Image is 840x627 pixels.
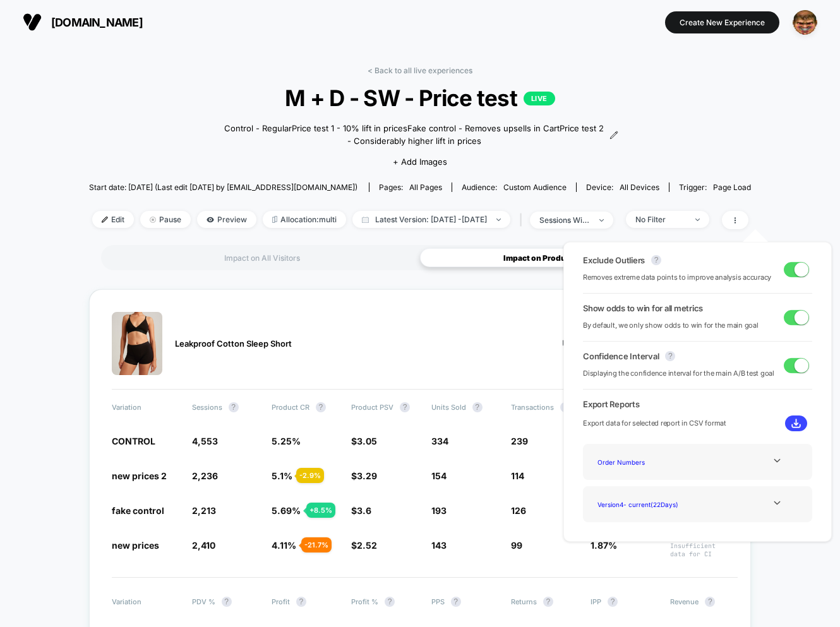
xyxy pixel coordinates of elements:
span: Page Load [713,182,751,192]
button: ? [705,597,715,607]
span: Custom Audience [503,182,567,192]
span: | [517,211,530,229]
button: ? [385,597,395,607]
span: By default, we only show odds to win for the main goal [583,319,759,331]
span: $3.05 [351,436,377,446]
span: $3.29 [351,470,377,481]
button: ppic [789,9,821,35]
span: 154 [431,470,447,481]
img: end [599,219,604,222]
img: edit [102,217,108,223]
span: Revenue [670,597,737,607]
span: 5.69% [272,505,301,516]
button: ? [608,597,618,607]
button: ? [651,255,661,265]
span: Allocation: multi [263,211,346,228]
span: new prices 2 [112,470,167,481]
span: Variation [112,597,179,607]
div: Audience: [462,182,567,192]
span: Latest Version: [DATE] - [DATE] [352,211,510,228]
span: Returns [511,597,578,607]
img: download [791,419,801,428]
div: - 2.9 % [296,468,324,483]
span: Control - RegularPrice test 1 - 10% lift in pricesFake control - Removes upsells in CartPrice tes... [222,122,607,147]
span: Pause [140,211,191,228]
span: Start date: [DATE] (Last edit [DATE] by [EMAIL_ADDRESS][DOMAIN_NAME]) [89,182,357,192]
span: Product CR [272,402,339,412]
span: 4.11% [272,540,296,551]
span: Exclude Outliers [583,255,645,265]
a: < Back to all live experiences [368,66,472,75]
div: Version 4 - current ( 22 Days) [592,496,693,513]
div: Impact on All Visitors [104,248,420,267]
button: ? [400,402,410,412]
span: CONTROL [112,436,155,446]
span: Displaying the confidence interval for the main A/B test goal [583,367,774,379]
span: Variation [112,402,179,412]
span: 143 [431,540,447,551]
span: 114 [511,470,524,481]
span: M + D - SW - Price test [123,85,718,111]
span: 239 [511,436,528,446]
span: Product PSV [351,402,418,412]
img: end [150,217,156,223]
button: Create New Experience [665,11,779,33]
span: fake control [112,505,164,516]
div: - 21.7 % [301,537,332,552]
span: 126 [511,505,526,516]
span: Transactions [511,402,578,412]
div: + 8.5 % [306,503,335,518]
img: rebalance [272,216,277,223]
span: Removes extreme data points to improve analysis accuracy [583,272,771,284]
span: 4,553 [192,436,218,446]
span: 99 [511,540,522,551]
span: Sessions [192,402,259,412]
button: [DOMAIN_NAME] [19,12,147,32]
span: 2,236 [192,470,218,481]
div: sessions with impression [539,215,590,225]
span: Confidence Interval [583,351,659,361]
button: ? [229,402,239,412]
span: 2,410 [192,540,215,551]
button: ? [665,351,675,361]
span: $3.6 [351,505,371,516]
img: ppic [793,10,817,35]
span: $2.52 [351,540,377,551]
button: ? [316,402,326,412]
button: ? [472,402,483,412]
button: ? [451,597,461,607]
span: IPP [591,597,657,607]
img: Visually logo [23,13,42,32]
div: Impact on Products with Price Changes [420,248,736,267]
span: Preview [197,211,256,228]
span: + Add Images [393,157,447,167]
span: all pages [409,182,442,192]
span: Export Reports [583,399,812,409]
span: 5.1% [272,470,292,481]
span: Profit [272,597,339,607]
span: [DOMAIN_NAME] [51,16,143,29]
img: calendar [362,217,369,223]
span: all devices [620,182,659,192]
button: ? [296,597,306,607]
div: Order Numbers [592,453,693,470]
span: PPS [431,597,498,607]
span: Profit % [351,597,418,607]
div: No Filter [635,215,686,224]
span: 334 [431,436,448,446]
img: Leakproof Cotton Sleep Short [112,312,162,375]
span: new prices [112,540,159,551]
span: Show odds to win for all metrics [583,303,703,313]
span: 193 [431,505,447,516]
span: PDV % [192,597,259,607]
span: Device: [576,182,669,192]
span: Export data for selected report in CSV format [583,417,726,429]
span: 2,213 [192,505,216,516]
p: LIVE [524,92,555,105]
span: Edit [92,211,134,228]
div: Pages: [379,182,442,192]
img: end [496,218,501,221]
span: 5.25% [272,436,301,446]
span: Leakproof Cotton Sleep Short [175,338,292,349]
span: Units Sold [431,402,498,412]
